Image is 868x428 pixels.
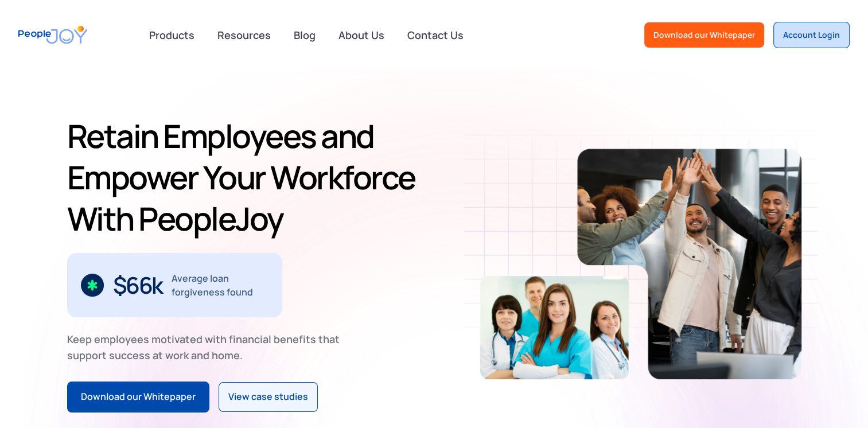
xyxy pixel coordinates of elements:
[332,22,391,48] a: About Us
[67,382,209,413] a: Download our Whitepaper
[67,331,349,363] div: Keep employees motivated with financial benefits that support success at work and home.
[228,390,308,404] div: View case studies
[577,149,801,379] img: Retain-Employees-PeopleJoy
[67,253,282,317] div: 2 / 3
[653,29,755,41] div: Download our Whitepaper
[67,115,430,239] h1: Retain Employees and Empower Your Workforce With PeopleJoy
[172,271,268,299] div: Average loan forgiveness found
[81,390,196,404] div: Download our Whitepaper
[18,18,87,51] a: home
[219,382,318,412] a: View case studies
[773,22,850,48] a: Account Login
[783,29,840,41] div: Account Login
[400,22,470,48] a: Contact Us
[480,276,629,379] img: Retain-Employees-PeopleJoy
[113,276,162,294] div: $66k
[211,22,278,48] a: Resources
[644,22,764,48] a: Download our Whitepaper
[142,24,201,46] div: Products
[287,22,322,48] a: Blog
